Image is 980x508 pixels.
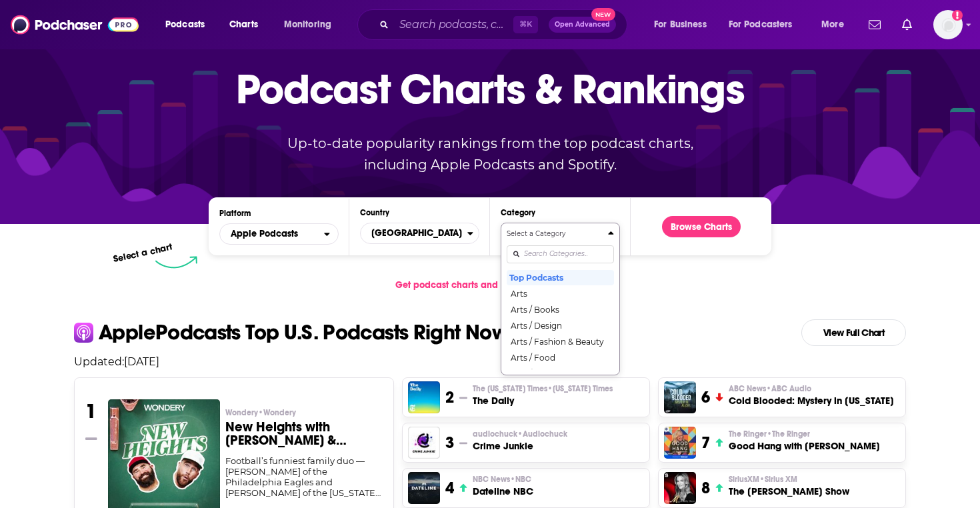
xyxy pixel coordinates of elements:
span: • Sirius XM [759,475,797,484]
h2: Platforms [219,223,339,245]
h3: 1 [85,399,97,423]
span: SiriusXM [729,474,797,485]
span: ⌘ K [513,16,538,33]
button: Countries [360,223,479,244]
span: audiochuck [473,429,567,439]
p: Wondery • Wondery [225,407,383,418]
button: Browse Charts [662,216,741,237]
span: Charts [229,15,258,34]
svg: Add a profile image [952,10,963,21]
button: open menu [645,14,723,35]
img: select arrow [155,256,197,269]
span: NBC News [473,474,531,485]
h4: Select a Category [507,231,603,237]
span: • Wondery [258,408,296,417]
h3: Good Hang with [PERSON_NAME] [729,439,880,453]
span: Podcasts [165,15,205,34]
p: Select a chart [112,241,173,265]
button: Arts [507,285,614,301]
h3: 6 [701,387,710,407]
input: Search podcasts, credits, & more... [394,14,513,35]
div: Football’s funniest family duo — [PERSON_NAME] of the Philadelphia Eagles and [PERSON_NAME] of th... [225,455,383,498]
button: Arts / Performing Arts [507,365,614,381]
span: The [US_STATE] Times [473,383,613,394]
h3: 8 [701,478,710,498]
span: ABC News [729,383,811,394]
img: Cold Blooded: Mystery in Alaska [664,381,696,413]
span: Get podcast charts and rankings via API [395,279,571,291]
h3: The Daily [473,394,613,407]
p: SiriusXM • Sirius XM [729,474,849,485]
img: The Megyn Kelly Show [664,472,696,504]
p: Podcast Charts & Rankings [236,45,745,132]
p: NBC News • NBC [473,474,533,485]
button: open menu [156,14,222,35]
p: The Ringer • The Ringer [729,429,880,439]
span: Open Advanced [555,21,610,28]
h3: New Heights with [PERSON_NAME] & [PERSON_NAME] [225,421,383,447]
span: Logged in as thomaskoenig [933,10,963,39]
a: SiriusXM•Sirius XMThe [PERSON_NAME] Show [729,474,849,498]
a: Show notifications dropdown [897,13,917,36]
a: The [US_STATE] Times•[US_STATE] TimesThe Daily [473,383,613,407]
span: More [821,15,844,34]
p: The New York Times • New York Times [473,383,613,394]
button: open menu [219,223,339,245]
span: • The Ringer [767,429,810,439]
h3: The [PERSON_NAME] Show [729,485,849,498]
img: apple Icon [74,323,93,342]
img: Dateline NBC [408,472,440,504]
button: open menu [812,14,861,35]
h3: 7 [701,433,710,453]
h3: 4 [445,478,454,498]
button: Top Podcasts [507,269,614,285]
button: Show profile menu [933,10,963,39]
div: Search podcasts, credits, & more... [370,9,640,40]
span: Monitoring [284,15,331,34]
img: Crime Junkie [408,427,440,459]
img: Good Hang with Amy Poehler [664,427,696,459]
button: Arts / Design [507,317,614,333]
button: open menu [720,14,812,35]
img: Podchaser - Follow, Share and Rate Podcasts [11,12,139,37]
img: The Daily [408,381,440,413]
p: ABC News • ABC Audio [729,383,894,394]
p: Updated: [DATE] [63,355,917,368]
button: Arts / Food [507,349,614,365]
a: ABC News•ABC AudioCold Blooded: Mystery in [US_STATE] [729,383,894,407]
span: • NBC [510,475,531,484]
span: New [591,8,615,21]
span: For Business [654,15,707,34]
button: Arts / Fashion & Beauty [507,333,614,349]
a: NBC News•NBCDateline NBC [473,474,533,498]
button: Categories [501,223,620,375]
p: Up-to-date popularity rankings from the top podcast charts, including Apple Podcasts and Spotify. [261,133,719,175]
a: Get podcast charts and rankings via API [385,269,595,301]
h3: Dateline NBC [473,485,533,498]
a: audiochuck•AudiochuckCrime Junkie [473,429,567,453]
button: Open AdvancedNew [549,17,616,33]
span: [GEOGRAPHIC_DATA] [361,222,467,245]
span: Apple Podcasts [231,229,298,239]
p: Apple Podcasts Top U.S. Podcasts Right Now [99,322,507,343]
h3: Cold Blooded: Mystery in [US_STATE] [729,394,894,407]
img: User Profile [933,10,963,39]
a: Charts [221,14,266,35]
button: Arts / Books [507,301,614,317]
input: Search Categories... [507,245,614,263]
span: The Ringer [729,429,810,439]
button: open menu [275,14,349,35]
